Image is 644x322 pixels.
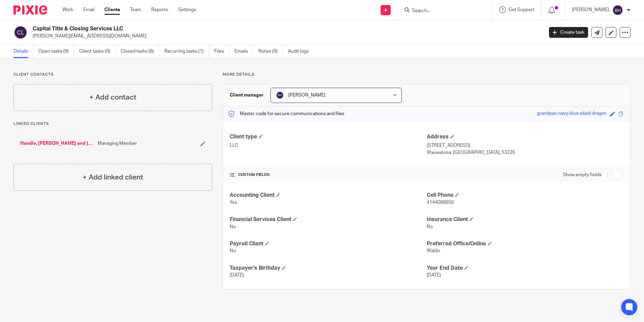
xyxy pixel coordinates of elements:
[427,216,623,223] h4: Insurance Client
[130,6,141,13] a: Team
[230,142,426,149] p: LLC
[13,25,28,39] img: svg%3E
[38,45,74,58] a: Open tasks (9)
[288,45,314,58] a: Audit logs
[79,45,116,58] a: Client tasks (0)
[427,149,623,156] p: Wauwatosa, [GEOGRAPHIC_DATA], 53226
[13,72,212,77] p: Client contacts
[537,110,607,118] div: grandpas-navy-blue-plaid-dragon
[230,265,426,272] h4: Taxpayer's Birthday
[563,171,602,178] label: Show empty fields
[62,6,73,13] a: Work
[223,72,631,77] p: More details
[83,6,94,13] a: Email
[230,192,426,199] h4: Accounting Client
[230,248,236,253] span: No
[83,172,143,183] h4: + Add linked client
[427,248,440,253] span: Waldo
[427,265,623,272] h4: Year End Date
[427,133,623,140] h4: Address
[121,45,159,58] a: Closed tasks (6)
[230,92,264,99] h3: Client manager
[427,142,623,149] p: [STREET_ADDRESS]
[427,273,441,277] span: [DATE]
[288,93,325,98] span: [PERSON_NAME]
[230,216,426,223] h4: Financial Services Client
[214,45,229,58] a: Files
[33,25,438,32] h2: Capital Title & Closing Services LLC
[427,224,433,229] span: No
[549,27,588,38] a: Create task
[13,121,212,127] p: Linked clients
[230,172,426,178] h4: CUSTOM FIELDS
[230,200,237,205] span: Yes
[228,110,344,117] p: Master code for secure communications and files
[572,6,609,13] p: [PERSON_NAME]
[509,7,535,12] span: Get Support
[612,5,623,16] img: svg%3E
[258,45,283,58] a: Notes (0)
[230,273,244,277] span: [DATE]
[427,192,623,199] h4: Cell Phone
[104,6,120,13] a: Clients
[276,91,284,99] img: svg%3E
[164,45,209,58] a: Recurring tasks (1)
[411,8,472,14] input: Search
[89,92,136,103] h4: + Add contact
[33,33,539,39] p: [PERSON_NAME][EMAIL_ADDRESS][DOMAIN_NAME]
[178,6,196,13] a: Settings
[427,240,623,247] h4: Preferred Office/Online
[427,200,454,205] span: 4144068950
[234,45,253,58] a: Emails
[98,140,137,147] span: Managing Member
[230,240,426,247] h4: Payroll Client
[13,5,47,15] img: Pixie
[230,224,236,229] span: No
[13,45,33,58] a: Details
[20,140,94,147] a: Handle, [PERSON_NAME] and [PERSON_NAME]
[230,133,426,140] h4: Client type
[151,6,168,13] a: Reports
